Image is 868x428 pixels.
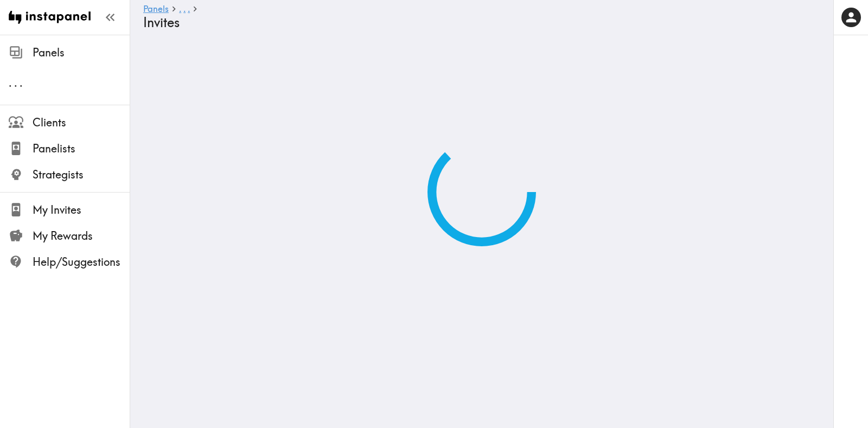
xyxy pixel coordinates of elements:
span: Strategists [33,167,130,182]
span: . [183,3,186,14]
a: Panels [143,4,169,15]
span: . [14,76,17,90]
span: Help/Suggestions [33,254,130,270]
span: . [9,76,12,90]
span: Clients [33,115,130,130]
span: . [20,76,23,90]
a: ... [179,4,190,15]
span: Panels [33,45,130,60]
span: . [188,3,190,14]
span: My Rewards [33,228,130,244]
span: My Invites [33,202,130,218]
h4: Invites [143,15,812,30]
span: . [179,3,181,14]
span: Panelists [33,141,130,156]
